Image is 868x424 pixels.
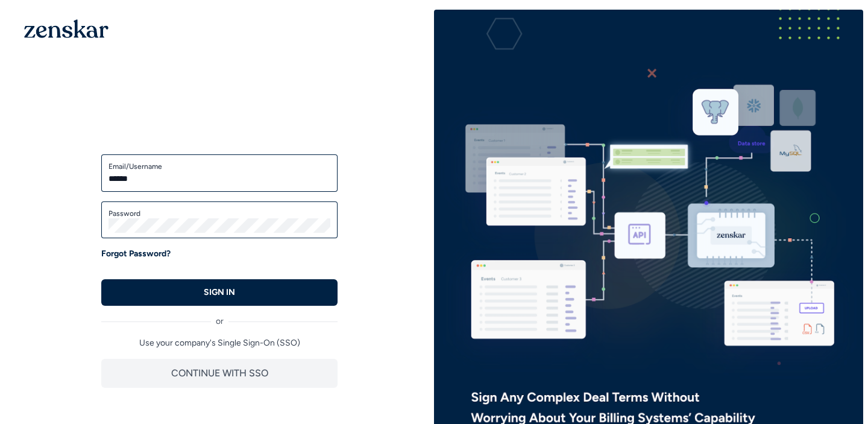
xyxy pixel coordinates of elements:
[101,306,338,327] div: or
[204,286,235,299] p: SIGN IN
[101,359,338,388] button: CONTINUE WITH SSO
[101,279,338,306] button: SIGN IN
[108,209,330,218] label: Password
[24,19,108,38] img: 1OGAJ2xQqyY4LXKgY66KYq0eOWRCkrZdAb3gUhuVAqdWPZE9SRJmCz+oDMSn4zDLXe31Ii730ItAGKgCKgCCgCikA4Av8PJUP...
[108,162,330,171] label: Email/Username
[101,248,171,260] a: Forgot Password?
[101,337,338,349] p: Use your company's Single Sign-On (SSO)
